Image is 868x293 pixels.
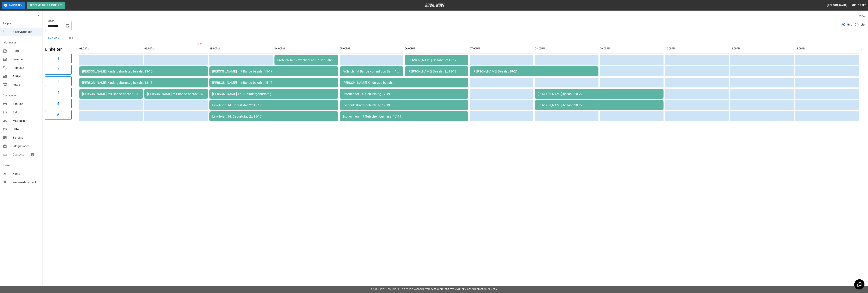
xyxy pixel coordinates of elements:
button: 5 [45,99,72,108]
button: 1 [45,54,72,63]
th: 03:00PM [209,44,273,54]
div: Osterlehner 14. Geburtstag 17-19 [343,92,466,96]
span: Berichte [13,136,39,140]
button: Pausieren [2,2,25,9]
div: [PERSON_NAME] Mit Bande bezahlt 14-15 [147,92,205,96]
h6: 2 [57,67,59,73]
span: Artikel [13,74,39,78]
div: Tschechien mit Gutscheinbuch n.s. 17-19 [343,115,466,118]
span: Fotos [13,83,39,87]
button: test [62,34,78,42]
div: Link feiert 14. Geburtstag 2x 15-17 [212,115,335,118]
div: Fröhlich mit Bande kommt von Bahn 1 17-18 [343,70,401,73]
div: [PERSON_NAME] Mit Bande bezahlt 13-14 [82,92,140,96]
span: Produkte [13,66,39,70]
h6: 4 [57,90,59,95]
span: List [860,23,865,27]
a: Geschäftsbedingungen [467,288,497,291]
span: Grid [847,23,852,27]
div: inventory tabs [45,34,865,42]
table: sticky table [78,42,860,123]
div: [PERSON_NAME] bezahlt 20-22 [538,92,661,96]
span: Integrationen [13,144,39,148]
h6: 5 [57,101,59,106]
span: Konto [13,172,39,176]
th: 11:00PM [730,44,794,54]
h6: 6 [57,112,59,118]
div: [PERSON_NAME] Bezahlt 2x 18-19 [408,58,466,62]
div: Link feiert 14. Geburtstag 2x 15-17 [212,103,335,107]
th: 05:00PM [340,44,403,54]
span: Profil [13,49,39,53]
h6: 1 [57,56,59,61]
label: View [859,14,865,18]
span: Mitarbeiter [13,119,39,123]
img: logo [425,4,445,7]
div: [PERSON_NAME] bezahlt 20-22 [538,103,661,107]
span: Hilfe [13,127,39,131]
h6: 3 [57,78,59,84]
th: 07:00PM [470,44,533,54]
div: [PERSON_NAME] Kindergeburtstag bezahlt 13-15 [82,81,205,84]
span: Std [13,110,39,115]
a: Datenschutz-Bestimmungen [431,288,466,291]
button: Ausloggen [850,2,868,9]
button: [PERSON_NAME] [826,2,849,9]
th: 04:00PM [274,44,338,54]
div: [PERSON_NAME] 15-17 Kindergeburtstag [212,92,335,96]
div: [PERSON_NAME] Kindergeburtstag bezahlt 13-15 [82,70,205,73]
button: Choose date, selected date is 25. Okt. 2025 [64,22,71,29]
div: Fröhlich 16-17 wechsel ab 17 Uhr Bahn [277,58,335,62]
th: 08:00PM [535,44,598,54]
div: [PERSON_NAME] Bezahlt 19-21 [473,70,596,73]
span: Zahlung [13,102,39,106]
th: 09:00PM [600,44,664,54]
th: 12:00AM [795,44,859,54]
span: © 2022 BowlNow, Inc. Alle Rechte vorbehalten. [371,288,431,291]
span: Wissensdatenbank [13,180,39,184]
button: 4 [45,88,72,97]
th: 01:00PM [79,44,143,54]
button: Bowling [45,34,62,42]
span: 15:33 [196,43,197,46]
button: 3 [45,76,72,86]
button: 2 [45,65,72,75]
div: [PERSON_NAME] mit Bande bezahlt 15-17 [212,81,335,84]
span: Reservierungen [13,30,39,34]
button: 6 [45,110,72,120]
th: 06:00PM [405,44,468,54]
div: Pscheidrl Kindergeburtstag 17-19 [343,103,466,107]
button: Reservierung erstellen [27,2,66,9]
div: [PERSON_NAME] Bezahlt 2x 18-19 [408,70,466,73]
th: 10:00PM [665,44,729,54]
div: [PERSON_NAME] Kindergeb bezahlt [343,81,466,84]
h5: Einheiten [45,46,72,52]
span: Inventar [13,57,39,62]
th: 02:00PM [144,44,208,54]
div: [PERSON_NAME] mit Bande bezahlt 15-17 [212,70,335,73]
